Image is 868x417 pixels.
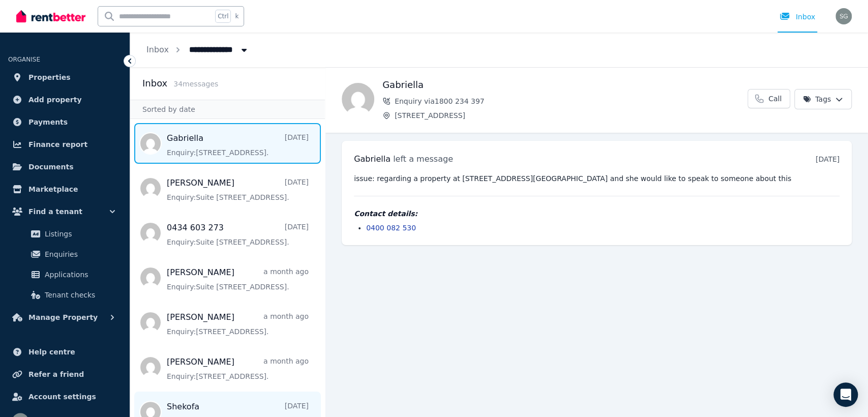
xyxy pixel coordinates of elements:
span: Marketplace [28,183,78,195]
span: Help centre [28,346,75,358]
a: Payments [8,112,122,132]
a: Call [747,89,790,108]
span: Enquiries [45,248,113,260]
a: [PERSON_NAME][DATE]Enquiry:Suite [STREET_ADDRESS]. [167,177,309,202]
div: Inbox [780,12,815,22]
nav: Breadcrumb [130,33,265,67]
a: [PERSON_NAME]a month agoEnquiry:[STREET_ADDRESS]. [167,356,309,381]
span: Ctrl [215,10,231,23]
a: 0400 082 530 [366,224,416,232]
a: Documents [8,157,122,177]
button: Tags [794,89,852,109]
span: Finance report [28,138,87,151]
span: k [235,12,238,20]
span: Applications [45,269,113,281]
a: Refer a friend [8,364,122,384]
button: Find a tenant [8,201,122,222]
h1: Gabriella [382,78,747,92]
span: Listings [45,228,113,240]
div: Open Intercom Messenger [833,382,858,407]
h2: Inbox [142,76,167,91]
a: 0434 603 273[DATE]Enquiry:Suite [STREET_ADDRESS]. [167,222,309,247]
span: Payments [28,116,68,128]
span: Gabriella [354,154,391,164]
a: [PERSON_NAME]a month agoEnquiry:[STREET_ADDRESS]. [167,311,309,337]
a: Inbox [146,45,169,54]
a: Account settings [8,386,122,407]
span: Call [768,94,782,104]
span: Tenant checks [45,289,113,301]
a: Properties [8,67,122,87]
a: [PERSON_NAME]a month agoEnquiry:Suite [STREET_ADDRESS]. [167,266,309,292]
img: Sydney Gale [835,8,852,24]
a: Marketplace [8,179,122,199]
a: Gabriella[DATE]Enquiry:[STREET_ADDRESS]. [167,132,309,158]
a: Enquiries [12,244,117,264]
button: Manage Property [8,307,122,327]
span: Add property [28,94,82,106]
span: Properties [28,71,71,83]
a: Finance report [8,134,122,155]
span: Documents [28,161,74,173]
img: Gabriella [342,83,374,115]
span: Find a tenant [28,205,82,218]
span: ORGANISE [8,56,40,63]
div: Sorted by date [130,100,325,119]
span: Manage Property [28,311,98,323]
span: 34 message s [173,80,218,88]
a: Applications [12,264,117,285]
span: Enquiry via 1800 234 397 [395,96,747,106]
a: Help centre [8,342,122,362]
span: [STREET_ADDRESS] [395,110,747,121]
span: left a message [393,154,453,164]
span: Account settings [28,391,96,403]
span: Tags [803,94,831,104]
span: Refer a friend [28,368,84,380]
pre: issue: regarding a property at [STREET_ADDRESS][GEOGRAPHIC_DATA] and she would like to speak to s... [354,173,840,184]
h4: Contact details: [354,208,840,219]
img: RentBetter [16,9,85,24]
time: [DATE] [816,155,840,163]
a: Add property [8,90,122,110]
a: Tenant checks [12,285,117,305]
a: Listings [12,224,117,244]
